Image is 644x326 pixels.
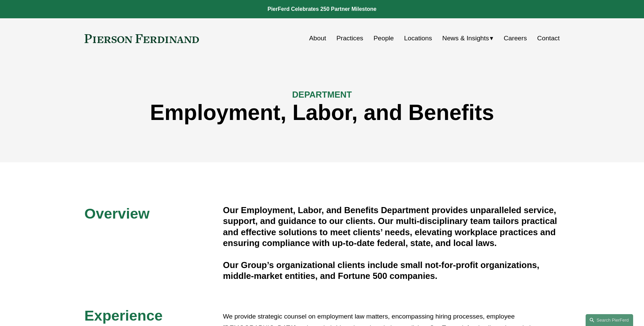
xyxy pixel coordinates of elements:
[309,32,326,45] a: About
[504,32,527,45] a: Careers
[586,314,633,326] a: Search this site
[336,32,363,45] a: Practices
[223,260,560,282] h4: Our Group’s organizational clients include small not-for-profit organizations, middle-market enti...
[373,32,394,45] a: People
[292,90,352,99] span: DEPARTMENT
[85,100,560,125] h1: Employment, Labor, and Benefits
[85,205,150,222] span: Overview
[442,32,494,45] a: folder dropdown
[404,32,432,45] a: Locations
[223,205,560,249] h4: Our Employment, Labor, and Benefits Department provides unparalleled service, support, and guidan...
[537,32,559,45] a: Contact
[442,33,489,44] span: News & Insights
[85,307,163,324] span: Experience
